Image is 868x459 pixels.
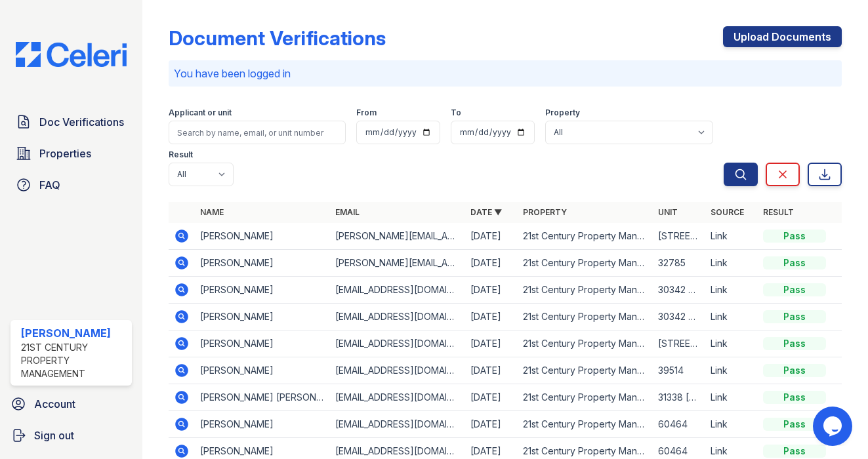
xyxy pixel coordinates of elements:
[653,384,705,411] td: 31338 [PERSON_NAME]
[330,304,465,330] td: [EMAIL_ADDRESS][DOMAIN_NAME]
[763,445,826,458] div: Pass
[451,108,461,118] label: To
[518,223,653,250] td: 21st Century Property Management - JCAS
[705,304,758,330] td: Link
[195,330,330,357] td: [PERSON_NAME]
[545,108,580,118] label: Property
[465,223,518,250] td: [DATE]
[705,411,758,438] td: Link
[763,207,794,217] a: Result
[195,250,330,277] td: [PERSON_NAME]
[39,177,60,193] span: FAQ
[330,330,465,357] td: [EMAIL_ADDRESS][DOMAIN_NAME]
[10,172,132,198] a: FAQ
[763,310,826,323] div: Pass
[518,411,653,438] td: 21st Century Property Management - JCAS
[10,109,132,135] a: Doc Verifications
[763,283,826,296] div: Pass
[705,250,758,277] td: Link
[465,411,518,438] td: [DATE]
[195,384,330,411] td: [PERSON_NAME] [PERSON_NAME]
[763,229,826,243] div: Pass
[195,277,330,304] td: [PERSON_NAME]
[653,357,705,384] td: 39514
[518,330,653,357] td: 21st Century Property Management - JCAS
[518,384,653,411] td: 21st Century Property Management - JCAS
[335,207,360,217] a: Email
[653,250,705,277] td: 32785
[763,418,826,431] div: Pass
[169,121,346,144] input: Search by name, email, or unit number
[705,223,758,250] td: Link
[653,223,705,250] td: [STREET_ADDRESS]
[195,411,330,438] td: [PERSON_NAME]
[34,396,75,412] span: Account
[705,330,758,357] td: Link
[465,277,518,304] td: [DATE]
[465,250,518,277] td: [DATE]
[518,277,653,304] td: 21st Century Property Management - JCAS
[330,357,465,384] td: [EMAIL_ADDRESS][DOMAIN_NAME]
[10,140,132,167] a: Properties
[169,26,386,50] div: Document Verifications
[39,114,124,130] span: Doc Verifications
[21,341,127,380] div: 21st Century Property Management
[5,422,137,449] a: Sign out
[34,428,74,443] span: Sign out
[330,277,465,304] td: [EMAIL_ADDRESS][DOMAIN_NAME]
[763,337,826,350] div: Pass
[195,304,330,330] td: [PERSON_NAME]
[763,256,826,269] div: Pass
[763,391,826,404] div: Pass
[39,146,91,161] span: Properties
[356,108,377,118] label: From
[330,384,465,411] td: [EMAIL_ADDRESS][DOMAIN_NAME]
[330,250,465,277] td: [PERSON_NAME][EMAIL_ADDRESS][DOMAIN_NAME]
[465,384,518,411] td: [DATE]
[195,223,330,250] td: [PERSON_NAME]
[711,207,744,217] a: Source
[653,330,705,357] td: [STREET_ADDRESS][PERSON_NAME]
[465,357,518,384] td: [DATE]
[169,150,193,160] label: Result
[653,411,705,438] td: 60464
[518,304,653,330] td: 21st Century Property Management - JCAS
[705,277,758,304] td: Link
[763,364,826,377] div: Pass
[200,207,224,217] a: Name
[195,357,330,384] td: [PERSON_NAME]
[518,250,653,277] td: 21st Century Property Management - JCAS
[5,42,137,67] img: CE_Logo_Blue-a8612792a0a2168367f1c8372b55b34899dd931a85d93a1a3d3e32e68fde9ad4.png
[169,108,232,118] label: Applicant or unit
[658,207,678,217] a: Unit
[174,66,837,81] p: You have been logged in
[523,207,567,217] a: Property
[518,357,653,384] td: 21st Century Property Management - JCAS
[653,277,705,304] td: 30342 Cupeno Ln
[653,304,705,330] td: 30342 Cupeno Ln
[21,325,127,341] div: [PERSON_NAME]
[330,411,465,438] td: [EMAIL_ADDRESS][DOMAIN_NAME]
[705,384,758,411] td: Link
[813,407,855,446] iframe: chat widget
[5,391,137,417] a: Account
[705,357,758,384] td: Link
[465,330,518,357] td: [DATE]
[330,223,465,250] td: [PERSON_NAME][EMAIL_ADDRESS][DOMAIN_NAME]
[723,26,842,47] a: Upload Documents
[470,207,502,217] a: Date ▼
[465,304,518,330] td: [DATE]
